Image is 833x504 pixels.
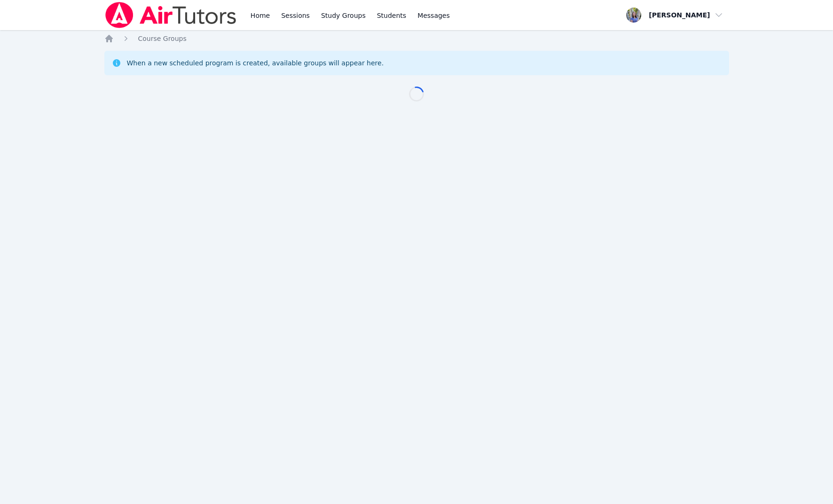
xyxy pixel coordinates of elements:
img: Air Tutors [104,2,237,28]
a: Course Groups [138,34,187,43]
span: Course Groups [138,35,187,42]
nav: Breadcrumb [104,34,729,43]
span: Messages [417,11,450,20]
div: When a new scheduled program is created, available groups will appear here. [127,58,384,68]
